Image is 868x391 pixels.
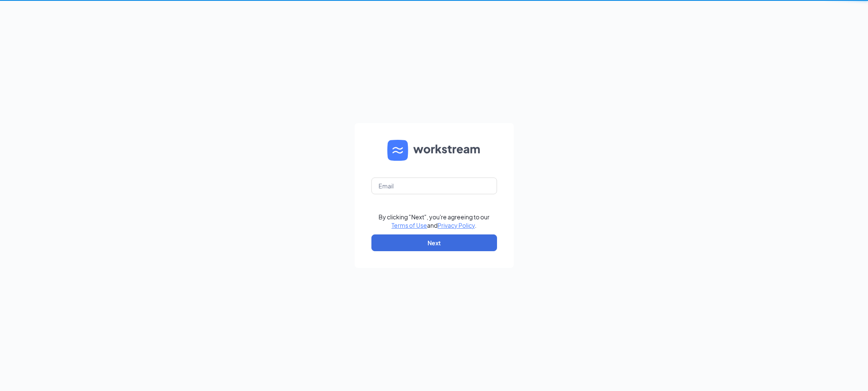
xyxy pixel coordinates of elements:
[371,234,497,251] button: Next
[438,221,475,229] a: Privacy Policy
[379,213,489,229] div: By clicking "Next", you're agreeing to our and .
[371,177,497,194] input: Email
[387,140,481,161] img: WS logo and Workstream text
[392,221,427,229] a: Terms of Use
